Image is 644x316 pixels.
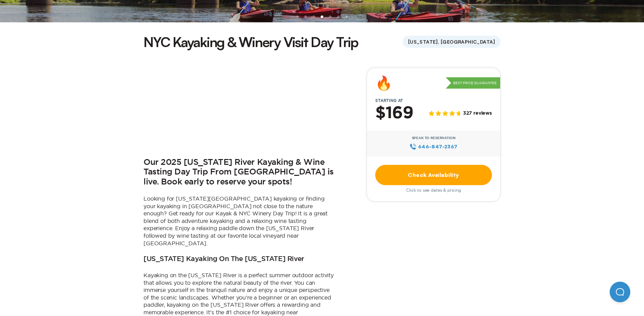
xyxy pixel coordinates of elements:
li: slide item 1 [296,15,299,18]
iframe: Help Scout Beacon - Open [610,282,630,302]
span: [US_STATE], [GEOGRAPHIC_DATA] [403,36,501,48]
span: Starting at [367,98,411,103]
h2: $169 [375,104,413,122]
span: Speak to Reservation [412,136,456,140]
span: 327 reviews [463,111,492,116]
li: slide item 4 [321,15,323,18]
div: 🔥 [375,76,392,90]
a: 646‍-847‍-2367 [410,143,457,150]
h1: NYC Kayaking & Winery Visit Day Trip [143,33,358,51]
li: slide item 2 [304,15,307,18]
p: Looking for [US_STATE][GEOGRAPHIC_DATA] kayaking or finding your kayaking in [GEOGRAPHIC_DATA] no... [143,195,336,247]
p: Best Price Guarantee [446,77,500,89]
li: slide item 3 [312,15,315,18]
h2: Our 2025 [US_STATE] River Kayaking & Wine Tasting Day Trip From [GEOGRAPHIC_DATA] is live. Book e... [143,158,336,187]
h3: [US_STATE] Kayaking On The [US_STATE] River [143,255,304,263]
span: Click to see dates & pricing [406,188,461,193]
li: slide item 7 [345,15,348,18]
li: slide item 6 [337,15,340,18]
a: Check Availability [375,165,492,185]
li: slide item 5 [329,15,332,18]
span: 646‍-847‍-2367 [418,143,458,150]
